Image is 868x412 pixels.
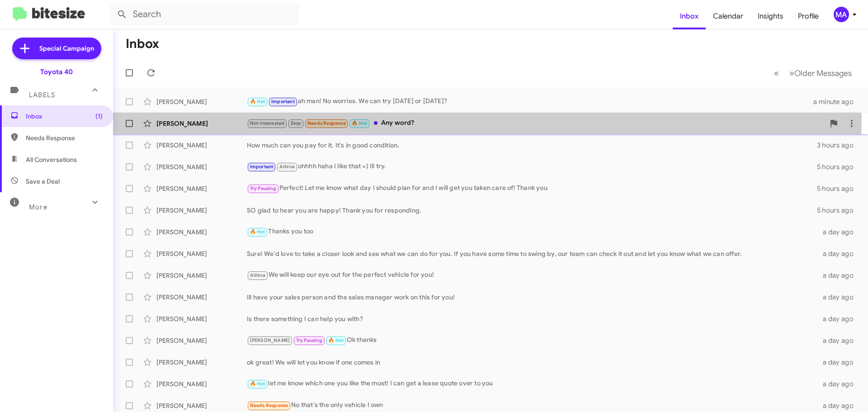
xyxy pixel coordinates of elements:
[156,358,247,367] div: [PERSON_NAME]
[834,7,849,22] div: MA
[774,67,779,79] span: «
[247,358,817,367] div: ok great! We will let you know if one comes in
[156,162,247,171] div: [PERSON_NAME]
[817,379,861,388] div: a day ago
[247,206,817,215] div: SO glad to hear you are happy! Thank you for responding.
[29,203,47,211] span: More
[156,314,247,323] div: [PERSON_NAME]
[817,401,861,410] div: a day ago
[247,335,817,346] div: Ok thanks
[791,3,826,29] a: Profile
[156,293,247,302] div: [PERSON_NAME]
[296,337,322,343] span: Try Pausing
[39,44,94,53] span: Special Campaign
[247,118,825,128] div: Any word?
[247,161,817,172] div: ohhhh haha I like that =) Ill try.
[250,381,265,387] span: 🔥 Hot
[247,379,817,389] div: let me know which one you like the most! I can get a lease quote over to you
[784,64,857,82] button: Next
[250,229,265,235] span: 🔥 Hot
[673,3,706,29] a: Inbox
[247,293,817,302] div: Ill have your sales person and the sales manager work on this for you!
[817,206,861,215] div: 5 hours ago
[156,379,247,388] div: [PERSON_NAME]
[817,141,861,150] div: 3 hours ago
[328,337,344,343] span: 🔥 Hot
[247,183,817,194] div: Perfect! Let me know what day I should plan for and I will get you taken care of! Thank you
[817,227,861,237] div: a day ago
[156,249,247,258] div: [PERSON_NAME]
[813,97,861,106] div: a minute ago
[156,206,247,215] div: [PERSON_NAME]
[26,177,60,186] span: Save a Deal
[817,336,861,345] div: a day ago
[247,141,817,150] div: How much can you pay for it. It's in good condition.
[156,184,247,193] div: [PERSON_NAME]
[156,227,247,237] div: [PERSON_NAME]
[247,227,817,237] div: Thanks you too
[29,91,55,99] span: Labels
[26,112,103,121] span: Inbox
[794,68,852,78] span: Older Messages
[40,67,73,76] div: Toyota 40
[250,272,265,278] span: Athina
[109,4,299,25] input: Search
[817,293,861,302] div: a day ago
[769,64,857,82] nav: Page navigation example
[817,162,861,171] div: 5 hours ago
[126,37,159,51] h1: Inbox
[156,401,247,410] div: [PERSON_NAME]
[279,164,295,170] span: Athina
[12,38,101,59] a: Special Campaign
[352,120,367,126] span: 🔥 Hot
[156,97,247,106] div: [PERSON_NAME]
[26,155,77,164] span: All Conversations
[247,270,817,280] div: We will keep our eye out for the perfect vehicle for you!
[271,99,295,104] span: Important
[817,314,861,323] div: a day ago
[156,336,247,345] div: [PERSON_NAME]
[769,64,784,82] button: Previous
[706,3,750,29] a: Calendar
[247,314,817,323] div: Is there something I can help you with?
[307,120,346,126] span: Needs Response
[250,164,274,170] span: Important
[817,184,861,193] div: 5 hours ago
[26,133,103,142] span: Needs Response
[95,112,103,121] span: (1)
[247,400,817,411] div: No that's the only vehicle I own
[250,185,276,191] span: Try Pausing
[789,67,794,79] span: »
[250,99,265,104] span: 🔥 Hot
[250,120,285,126] span: Not-Interested
[250,403,288,408] span: Needs Response
[247,96,813,107] div: ah man! No worries. We can try [DATE] or [DATE]?
[291,120,302,126] span: Stop
[250,337,290,343] span: [PERSON_NAME]
[817,271,861,280] div: a day ago
[826,7,858,22] button: MA
[817,358,861,367] div: a day ago
[156,119,247,128] div: [PERSON_NAME]
[247,249,817,258] div: Sure! We'd love to take a closer look and see what we can do for you. If you have some time to sw...
[817,249,861,258] div: a day ago
[156,271,247,280] div: [PERSON_NAME]
[156,141,247,150] div: [PERSON_NAME]
[750,3,791,29] a: Insights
